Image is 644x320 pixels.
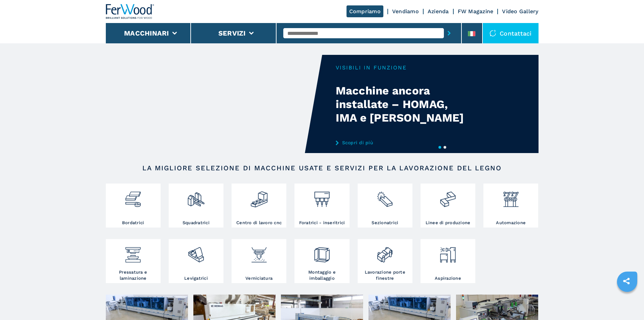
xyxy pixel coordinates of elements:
[496,220,526,226] h3: Automazione
[313,241,331,264] img: montaggio_imballaggio_2.png
[444,25,454,41] button: submit-button
[428,8,449,15] a: Azienda
[615,290,639,315] iframe: Chat
[106,239,161,283] a: Pressatura e laminazione
[122,220,144,226] h3: Bordatrici
[490,30,496,37] img: Contattaci
[347,5,383,17] a: Compriamo
[439,241,457,264] img: aspirazione_1.png
[421,239,475,283] a: Aspirazione
[299,220,345,226] h3: Foratrici - inseritrici
[169,184,223,228] a: Squadratrici
[618,273,635,290] a: sharethis
[236,220,282,226] h3: Centro di lavoro cnc
[106,4,154,19] img: Ferwood
[184,275,208,281] h3: Levigatrici
[106,55,322,153] video: Your browser does not support the video tag.
[294,239,349,283] a: Montaggio e imballaggio
[187,185,205,208] img: squadratrici_2.png
[358,239,412,283] a: Lavorazione porte finestre
[124,185,142,208] img: bordatrici_1.png
[438,146,441,149] button: 1
[483,184,538,228] a: Automazione
[106,184,161,228] a: Bordatrici
[483,23,539,43] div: Contattaci
[502,185,520,208] img: automazione.png
[232,184,286,228] a: Centro di lavoro cnc
[359,269,411,281] h3: Lavorazione porte finestre
[218,29,246,37] button: Servizi
[127,164,517,172] h2: LA MIGLIORE SELEZIONE DI MACCHINE USATE E SERVIZI PER LA LAVORAZIONE DEL LEGNO
[435,275,461,281] h3: Aspirazione
[392,8,419,15] a: Vendiamo
[245,275,272,281] h3: Verniciatura
[502,8,538,15] a: Video Gallery
[376,185,394,208] img: sezionatrici_2.png
[250,241,268,264] img: verniciatura_1.png
[444,146,446,149] button: 2
[187,241,205,264] img: levigatrici_2.png
[376,241,394,264] img: lavorazione_porte_finestre_2.png
[124,241,142,264] img: pressa-strettoia.png
[426,220,471,226] h3: Linee di produzione
[296,269,348,281] h3: Montaggio e imballaggio
[232,239,286,283] a: Verniciatura
[124,29,169,37] button: Macchinari
[169,239,223,283] a: Levigatrici
[439,185,457,208] img: linee_di_produzione_2.png
[250,185,268,208] img: centro_di_lavoro_cnc_2.png
[313,185,331,208] img: foratrici_inseritrici_2.png
[336,140,468,145] a: Scopri di più
[372,220,398,226] h3: Sezionatrici
[358,184,412,228] a: Sezionatrici
[294,184,349,228] a: Foratrici - inseritrici
[421,184,475,228] a: Linee di produzione
[108,269,159,281] h3: Pressatura e laminazione
[183,220,210,226] h3: Squadratrici
[458,8,494,15] a: FW Magazine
